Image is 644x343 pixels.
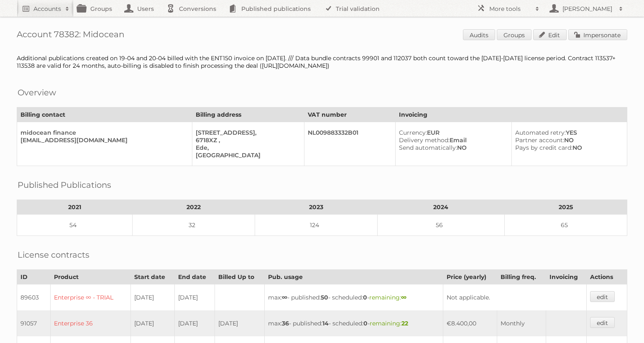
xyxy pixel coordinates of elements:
div: NO [399,144,505,151]
h2: More tools [489,5,531,13]
a: Audits [463,29,495,40]
strong: 50 [321,294,328,301]
td: 32 [132,215,255,236]
span: Automated retry: [515,129,566,136]
div: 6718XZ , [196,136,297,144]
td: Enterprise ∞ - TRIAL [51,284,131,311]
h2: Overview [18,86,56,99]
th: Actions [587,270,627,284]
th: Billing freq. [497,270,546,284]
strong: 22 [401,320,408,327]
span: Partner account: [515,136,564,144]
th: 2023 [255,200,377,215]
td: 91057 [17,310,51,336]
strong: 14 [322,320,329,327]
td: [DATE] [131,284,175,311]
td: [DATE] [174,310,215,336]
th: ID [17,270,51,284]
td: Monthly [497,310,546,336]
a: Edit [533,29,567,40]
strong: ∞ [401,294,406,301]
span: Send automatically: [399,144,457,151]
div: [STREET_ADDRESS], [196,129,297,136]
th: End date [174,270,215,284]
td: max: - published: - scheduled: - [264,310,443,336]
td: €8.400,00 [443,310,497,336]
a: edit [590,291,615,302]
th: Invoicing [395,108,627,122]
th: 2021 [17,200,133,215]
div: Additional publications created on 19-04 and 20-04 billed with the ENT150 invoice on [DATE]. /// ... [17,54,627,69]
td: 124 [255,215,377,236]
h2: License contracts [18,248,89,261]
div: [GEOGRAPHIC_DATA] [196,151,297,159]
span: Currency: [399,129,427,136]
th: Invoicing [546,270,587,284]
th: Billing contact [17,108,192,122]
th: Start date [131,270,175,284]
div: Ede, [196,144,297,151]
a: edit [590,317,615,328]
strong: 0 [363,320,368,327]
a: Impersonate [568,29,627,40]
div: midocean finance [20,129,185,136]
th: Billed Up to [215,270,264,284]
th: Product [51,270,131,284]
td: 54 [17,215,133,236]
td: [DATE] [174,284,215,311]
strong: ∞ [282,294,287,301]
td: NL009883332B01 [304,122,396,166]
td: 89603 [17,284,51,311]
div: NO [515,136,620,144]
span: Delivery method: [399,136,450,144]
span: remaining: [370,320,408,327]
span: remaining: [369,294,406,301]
a: Groups [497,29,532,40]
h1: Account 78382: Midocean [17,29,627,42]
th: Billing address [192,108,304,122]
td: [DATE] [131,310,175,336]
div: NO [515,144,620,151]
h2: [PERSON_NAME] [560,5,615,13]
strong: 0 [363,294,367,301]
td: max: - published: - scheduled: - [264,284,443,311]
td: [DATE] [215,310,264,336]
th: Pub. usage [264,270,443,284]
th: 2025 [505,200,627,215]
span: Pays by credit card: [515,144,572,151]
th: Price (yearly) [443,270,497,284]
strong: 36 [282,320,289,327]
td: 65 [505,215,627,236]
th: 2022 [132,200,255,215]
td: 56 [377,215,504,236]
div: EUR [399,129,505,136]
div: [EMAIL_ADDRESS][DOMAIN_NAME] [20,136,185,144]
h2: Accounts [33,5,61,13]
div: Email [399,136,505,144]
div: YES [515,129,620,136]
td: Not applicable. [443,284,586,311]
td: Enterprise 36 [51,310,131,336]
th: VAT number [304,108,396,122]
th: 2024 [377,200,504,215]
h2: Published Publications [18,179,111,191]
